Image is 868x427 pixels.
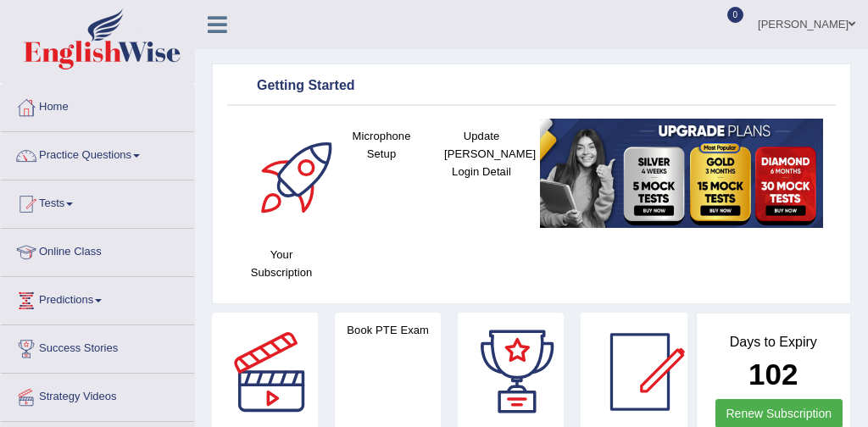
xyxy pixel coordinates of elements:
[1,229,194,271] a: Online Class
[1,180,194,223] a: Tests
[1,374,194,416] a: Strategy Videos
[440,127,523,180] h4: Update [PERSON_NAME] Login Detail
[727,7,744,23] span: 0
[240,246,323,281] h4: Your Subscription
[340,127,423,163] h4: Microphone Setup
[715,335,832,350] h4: Days to Expiry
[231,74,832,99] div: Getting Started
[1,132,194,175] a: Practice Questions
[748,358,798,391] b: 102
[335,321,441,339] h4: Book PTE Exam
[1,277,194,319] a: Predictions
[540,119,823,228] img: small5.jpg
[1,84,194,126] a: Home
[1,325,194,368] a: Success Stories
